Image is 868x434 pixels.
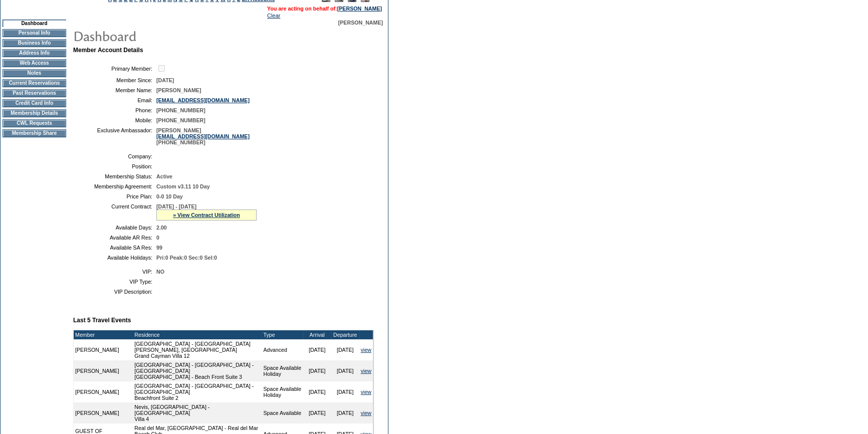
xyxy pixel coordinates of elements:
[303,330,331,339] td: Arrival
[77,225,152,231] td: Available Days:
[303,360,331,381] td: [DATE]
[156,193,183,199] span: 0-0 10 Day
[77,173,152,179] td: Membership Status:
[156,173,172,179] span: Active
[337,6,382,12] a: [PERSON_NAME]
[74,381,133,402] td: [PERSON_NAME]
[77,279,152,285] td: VIP Type:
[3,59,66,67] td: Web Access
[74,330,133,339] td: Member
[77,97,152,103] td: Email:
[331,360,359,381] td: [DATE]
[331,339,359,360] td: [DATE]
[77,245,152,251] td: Available SA Res:
[156,235,159,241] span: 0
[156,225,167,231] span: 2.00
[267,13,280,19] a: Clear
[156,107,205,113] span: [PHONE_NUMBER]
[74,360,133,381] td: [PERSON_NAME]
[156,117,205,123] span: [PHONE_NUMBER]
[3,99,66,107] td: Credit Card Info
[3,89,66,97] td: Past Reservations
[73,47,143,54] b: Member Account Details
[156,245,162,251] span: 99
[3,119,66,127] td: CWL Requests
[262,330,303,339] td: Type
[361,389,371,395] a: view
[156,269,164,275] span: NO
[77,107,152,113] td: Phone:
[303,381,331,402] td: [DATE]
[262,360,303,381] td: Space Available Holiday
[156,183,210,189] span: Custom v3.11 10 Day
[3,20,66,27] td: Dashboard
[77,87,152,93] td: Member Name:
[133,402,262,423] td: Nevis, [GEOGRAPHIC_DATA] - [GEOGRAPHIC_DATA] Villa 4
[77,117,152,123] td: Mobile:
[77,269,152,275] td: VIP:
[331,330,359,339] td: Departure
[156,255,217,261] span: Pri:0 Peak:0 Sec:0 Sel:0
[77,235,152,241] td: Available AR Res:
[3,49,66,57] td: Address Info
[262,339,303,360] td: Advanced
[77,64,152,73] td: Primary Member:
[338,20,383,26] span: [PERSON_NAME]
[3,29,66,37] td: Personal Info
[77,183,152,189] td: Membership Agreement:
[303,402,331,423] td: [DATE]
[3,79,66,87] td: Current Reservations
[156,127,250,145] span: [PERSON_NAME] [PHONE_NUMBER]
[3,69,66,77] td: Notes
[156,133,250,139] a: [EMAIL_ADDRESS][DOMAIN_NAME]
[77,77,152,83] td: Member Since:
[3,39,66,47] td: Business Info
[74,402,133,423] td: [PERSON_NAME]
[73,317,131,324] b: Last 5 Travel Events
[262,381,303,402] td: Space Available Holiday
[74,339,133,360] td: [PERSON_NAME]
[3,129,66,137] td: Membership Share
[361,410,371,416] a: view
[77,127,152,145] td: Exclusive Ambassador:
[133,339,262,360] td: [GEOGRAPHIC_DATA] - [GEOGRAPHIC_DATA][PERSON_NAME], [GEOGRAPHIC_DATA] Grand Cayman Villa 12
[77,193,152,199] td: Price Plan:
[73,26,273,46] img: pgTtlDashboard.gif
[133,381,262,402] td: [GEOGRAPHIC_DATA] - [GEOGRAPHIC_DATA] - [GEOGRAPHIC_DATA] Beachfront Suite 2
[331,402,359,423] td: [DATE]
[156,87,201,93] span: [PERSON_NAME]
[361,347,371,353] a: view
[133,330,262,339] td: Residence
[267,6,382,12] span: You are acting on behalf of:
[3,109,66,117] td: Membership Details
[77,255,152,261] td: Available Holidays:
[361,368,371,374] a: view
[77,289,152,295] td: VIP Description:
[156,203,196,209] span: [DATE] - [DATE]
[331,381,359,402] td: [DATE]
[77,203,152,221] td: Current Contract:
[262,402,303,423] td: Space Available
[173,212,240,218] a: » View Contract Utilization
[156,97,250,103] a: [EMAIL_ADDRESS][DOMAIN_NAME]
[133,360,262,381] td: [GEOGRAPHIC_DATA] - [GEOGRAPHIC_DATA] - [GEOGRAPHIC_DATA] [GEOGRAPHIC_DATA] - Beach Front Suite 3
[156,77,174,83] span: [DATE]
[77,153,152,159] td: Company:
[303,339,331,360] td: [DATE]
[77,163,152,169] td: Position:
